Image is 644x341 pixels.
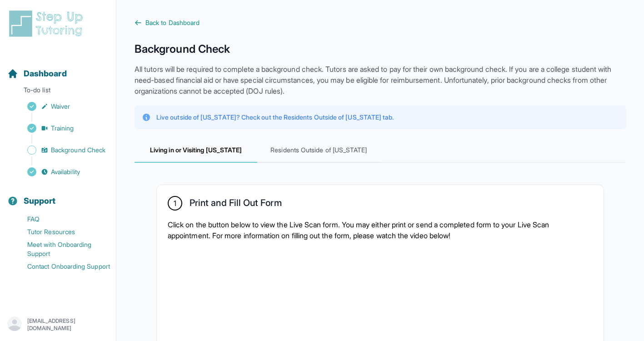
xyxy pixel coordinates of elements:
p: Click on the button below to view the Live Scan form. You may either print or send a completed fo... [168,219,593,241]
a: Tutor Resources [7,226,116,238]
h2: Print and Fill Out Form [190,197,282,212]
button: [EMAIL_ADDRESS][DOMAIN_NAME] [7,316,109,333]
a: Back to Dashboard [135,18,626,27]
a: Contact Onboarding Support [7,260,116,273]
a: Training [7,122,116,135]
a: Background Check [7,144,116,156]
p: Live outside of [US_STATE]? Check out the Residents Outside of [US_STATE] tab. [156,113,394,122]
span: Waiver [51,102,70,111]
img: logo [7,9,88,38]
a: Availability [7,165,116,178]
nav: Tabs [135,138,626,163]
span: Living in or Visiting [US_STATE] [135,138,257,163]
p: All tutors will be required to complete a background check. Tutors are asked to pay for their own... [135,64,626,96]
a: FAQ [7,213,116,226]
a: Meet with Onboarding Support [7,238,116,260]
span: Back to Dashboard [145,18,200,27]
span: 1 [174,198,176,209]
h1: Background Check [135,42,626,56]
span: Training [51,124,74,133]
a: Dashboard [7,67,67,80]
span: Dashboard [24,67,67,80]
a: Waiver [7,100,116,113]
span: Support [24,195,56,207]
p: To-do list [4,85,112,98]
span: Availability [51,167,80,176]
span: Background Check [51,145,105,155]
span: Residents Outside of [US_STATE] [257,138,380,163]
p: [EMAIL_ADDRESS][DOMAIN_NAME] [27,317,109,332]
button: Dashboard [4,53,112,84]
button: Support [4,180,112,211]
